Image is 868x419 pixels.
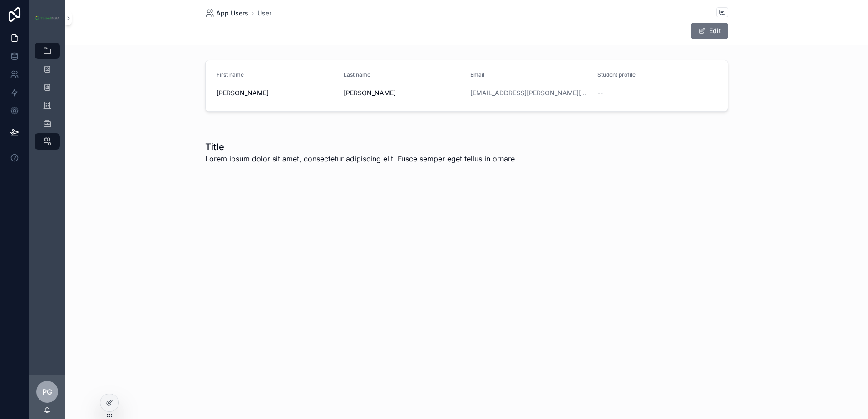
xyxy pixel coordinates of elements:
[470,88,590,97] a: [EMAIL_ADDRESS][PERSON_NAME][DOMAIN_NAME]
[205,153,517,164] span: Lorem ipsum dolor sit amet, consectetur adipiscing elit. Fusce semper eget tellus in ornare.
[35,16,60,20] img: App logo
[205,9,248,18] a: App Users
[217,71,244,78] span: First name
[29,36,65,161] div: scrollable content
[597,71,636,78] span: Student profile
[344,88,464,97] span: [PERSON_NAME]
[344,71,370,78] span: Last name
[216,9,248,18] span: App Users
[42,386,52,397] span: PG
[597,88,603,97] span: --
[217,88,336,97] span: [PERSON_NAME]
[470,71,484,78] span: Email
[691,23,728,39] button: Edit
[205,141,517,153] h1: Title
[257,9,271,18] a: User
